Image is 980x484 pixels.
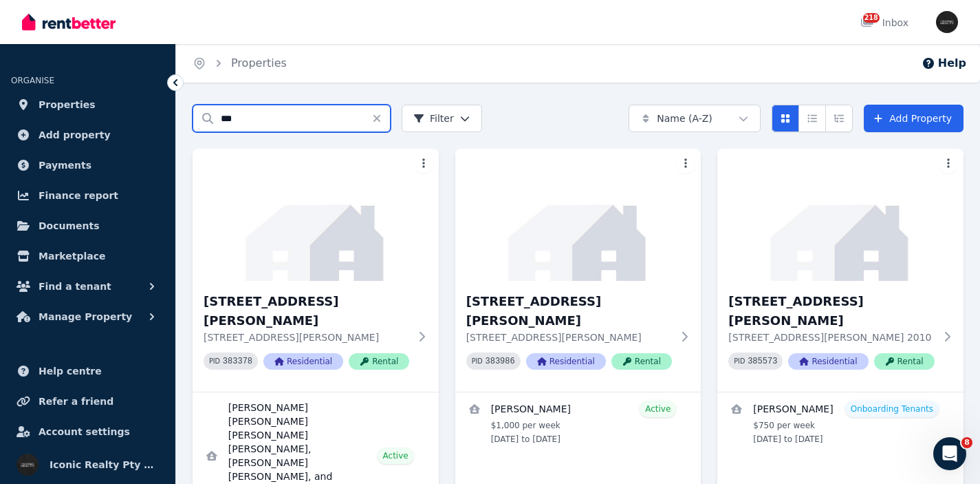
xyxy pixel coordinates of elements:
[11,357,164,385] a: Help centre
[676,154,695,173] button: More options
[50,456,159,473] span: Iconic Realty Pty Ltd
[798,105,826,132] button: Compact list view
[526,353,606,370] span: Residential
[772,105,853,132] div: View options
[788,353,868,370] span: Residential
[39,218,100,234] span: Documents
[39,393,113,410] span: Refer a friend
[864,105,963,132] a: Add Property
[39,248,105,264] span: Marketplace
[193,149,439,392] a: 1/1 Henderson St, Bondi - 10[STREET_ADDRESS][PERSON_NAME][STREET_ADDRESS][PERSON_NAME]PID 383378R...
[657,112,712,125] span: Name (A-Z)
[11,242,164,270] a: Marketplace
[11,76,54,85] span: ORGANISE
[39,187,118,204] span: Finance report
[17,454,39,476] img: Iconic Realty Pty Ltd
[825,105,853,132] button: Expanded list view
[11,182,164,209] a: Finance report
[193,149,439,281] img: 1/1 Henderson St, Bondi - 10
[11,91,164,118] a: Properties
[11,418,164,445] a: Account settings
[263,353,343,370] span: Residential
[629,105,761,132] button: Name (A-Z)
[455,392,701,453] a: View details for Bethany Walker
[11,303,164,330] button: Manage Property
[472,357,483,365] small: PID
[39,96,96,113] span: Properties
[209,357,220,365] small: PID
[204,330,409,344] p: [STREET_ADDRESS][PERSON_NAME]
[22,12,116,32] img: RentBetter
[748,357,777,366] code: 385573
[231,56,287,70] a: Properties
[728,330,934,344] p: [STREET_ADDRESS][PERSON_NAME] 2010
[728,292,934,330] h3: [STREET_ADDRESS][PERSON_NAME]
[860,16,908,30] div: Inbox
[717,392,963,453] a: View details for Luis Perez
[39,278,111,295] span: Find a tenant
[486,357,515,366] code: 383986
[11,212,164,240] a: Documents
[223,357,252,366] code: 383378
[933,437,966,470] iframe: Intercom live chat
[466,330,672,344] p: [STREET_ADDRESS][PERSON_NAME]
[466,292,672,330] h3: [STREET_ADDRESS][PERSON_NAME]
[961,437,972,448] span: 8
[39,423,130,440] span: Account settings
[349,353,409,370] span: Rental
[39,127,111,143] span: Add property
[39,308,132,325] span: Manage Property
[11,121,164,149] a: Add property
[939,154,958,173] button: More options
[936,11,958,33] img: Iconic Realty Pty Ltd
[734,357,745,365] small: PID
[717,149,963,392] a: 1/4 Little Riley St, Surry Hills - 44[STREET_ADDRESS][PERSON_NAME][STREET_ADDRESS][PERSON_NAME] 2...
[39,157,91,173] span: Payments
[455,149,701,392] a: 1/1 Mitchell St, North Bondi - 32[STREET_ADDRESS][PERSON_NAME][STREET_ADDRESS][PERSON_NAME]PID 38...
[611,353,672,370] span: Rental
[772,105,799,132] button: Card view
[414,154,433,173] button: More options
[922,55,966,72] button: Help
[874,353,935,370] span: Rental
[176,44,303,83] nav: Breadcrumb
[204,292,409,330] h3: [STREET_ADDRESS][PERSON_NAME]
[413,112,454,125] span: Filter
[402,105,482,132] button: Filter
[11,388,164,415] a: Refer a friend
[11,151,164,179] a: Payments
[11,273,164,300] button: Find a tenant
[371,105,391,132] button: Clear search
[455,149,701,281] img: 1/1 Mitchell St, North Bondi - 32
[863,13,880,23] span: 218
[717,149,963,281] img: 1/4 Little Riley St, Surry Hills - 44
[39,363,102,379] span: Help centre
